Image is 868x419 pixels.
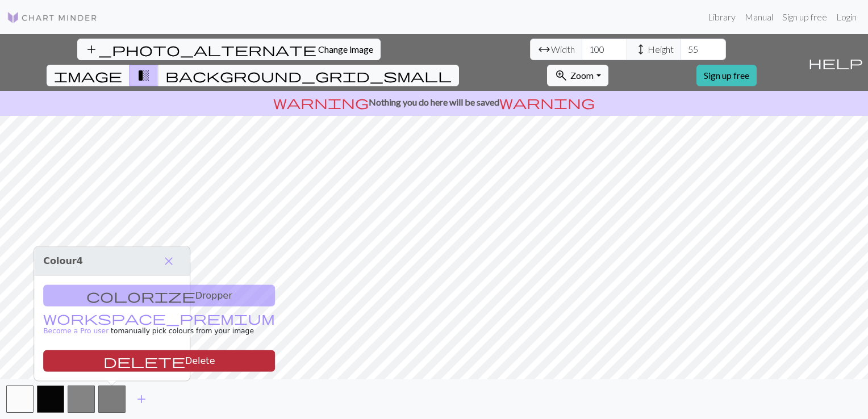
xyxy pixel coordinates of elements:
span: Zoom [570,70,594,81]
span: workspace_premium [43,310,275,326]
span: close [162,253,176,269]
small: to manually pick colours from your image [43,315,275,335]
a: Manual [740,6,778,28]
span: warning [273,94,369,110]
span: add_photo_alternate [85,41,316,57]
span: Colour 4 [43,255,83,266]
a: Become a Pro user [43,315,275,335]
a: Sign up free [778,6,832,28]
button: Add color [127,388,156,410]
span: image [54,68,122,83]
span: height [634,41,648,57]
img: Logo [7,11,98,24]
button: Change image [77,39,381,60]
span: arrow_range [537,41,551,57]
p: Nothing you do here will be saved [5,95,863,109]
a: Library [703,6,740,28]
span: Change image [318,44,373,55]
button: Zoom [547,65,608,86]
span: help [808,55,863,70]
span: zoom_in [554,68,568,83]
span: warning [499,94,595,110]
button: Delete color [43,350,275,372]
a: Sign up free [696,65,757,86]
span: Height [648,43,674,56]
span: background_grid_small [165,68,452,83]
span: add [135,391,148,407]
a: Login [832,6,861,28]
button: Help [803,34,868,91]
span: Width [551,43,575,56]
span: transition_fade [137,68,151,83]
span: delete [103,353,185,369]
button: Close [157,252,181,271]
